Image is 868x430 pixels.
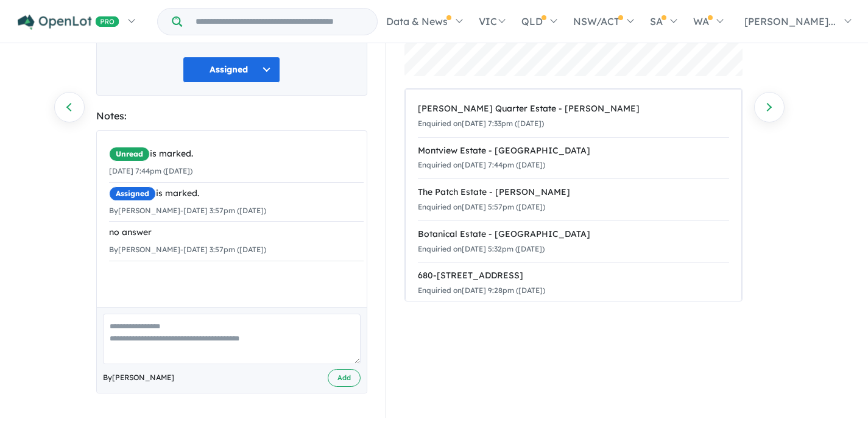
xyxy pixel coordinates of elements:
[328,369,361,387] button: Add
[418,178,729,221] a: The Patch Estate - [PERSON_NAME]Enquiried on[DATE] 5:57pm ([DATE])
[418,262,729,305] a: 680-[STREET_ADDRESS]Enquiried on[DATE] 9:28pm ([DATE])
[418,269,729,283] div: 680-[STREET_ADDRESS]
[744,15,836,27] span: [PERSON_NAME]...
[418,220,729,263] a: Botanical Estate - [GEOGRAPHIC_DATA]Enquiried on[DATE] 5:32pm ([DATE])
[418,144,729,158] div: Montview Estate - [GEOGRAPHIC_DATA]
[109,186,364,201] div: is marked.
[18,15,119,30] img: Openlot PRO Logo White
[103,372,174,384] span: By [PERSON_NAME]
[418,160,545,169] small: Enquiried on [DATE] 7:44pm ([DATE])
[109,186,156,201] span: Assigned
[418,202,545,211] small: Enquiried on [DATE] 5:57pm ([DATE])
[418,102,729,116] div: [PERSON_NAME] Quarter Estate - [PERSON_NAME]
[109,147,364,161] div: is marked.
[418,244,545,253] small: Enquiried on [DATE] 5:32pm ([DATE])
[418,286,545,295] small: Enquiried on [DATE] 9:28pm ([DATE])
[418,137,729,180] a: Montview Estate - [GEOGRAPHIC_DATA]Enquiried on[DATE] 7:44pm ([DATE])
[418,227,729,242] div: Botanical Estate - [GEOGRAPHIC_DATA]
[109,147,150,161] span: Unread
[109,206,266,215] small: By [PERSON_NAME] - [DATE] 3:57pm ([DATE])
[96,108,367,124] div: Notes:
[418,96,729,138] a: [PERSON_NAME] Quarter Estate - [PERSON_NAME]Enquiried on[DATE] 7:33pm ([DATE])
[109,166,192,175] small: [DATE] 7:44pm ([DATE])
[183,57,280,83] button: Assigned
[185,9,375,35] input: Try estate name, suburb, builder or developer
[418,119,544,128] small: Enquiried on [DATE] 7:33pm ([DATE])
[418,185,729,200] div: The Patch Estate - [PERSON_NAME]
[109,225,364,240] div: no answer
[109,245,266,254] small: By [PERSON_NAME] - [DATE] 3:57pm ([DATE])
